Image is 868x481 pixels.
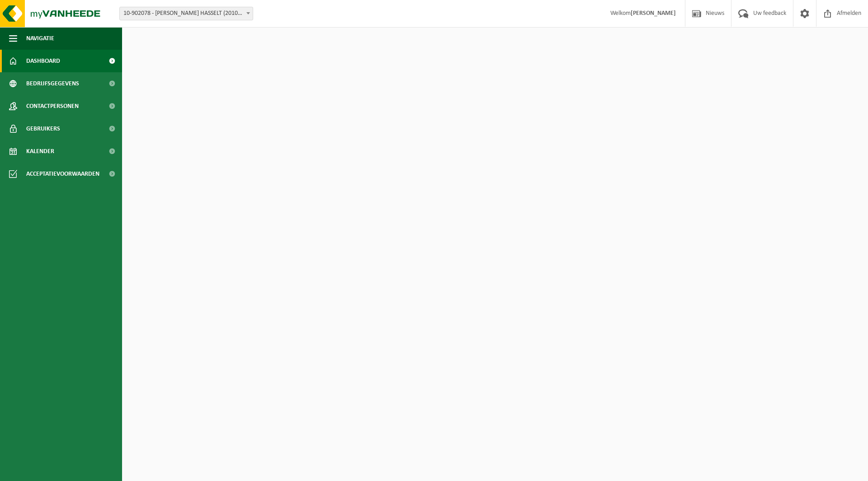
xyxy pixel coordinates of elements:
span: Gebruikers [26,117,60,140]
strong: [PERSON_NAME] [631,10,676,17]
span: Acceptatievoorwaarden [26,163,99,185]
span: Dashboard [26,50,60,72]
span: Navigatie [26,27,54,50]
span: Bedrijfsgegevens [26,72,79,95]
span: Contactpersonen [26,95,79,117]
span: Kalender [26,140,54,163]
span: 10-902078 - AVA HASSELT (201003) - HASSELT [119,7,253,20]
span: 10-902078 - AVA HASSELT (201003) - HASSELT [120,7,253,20]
